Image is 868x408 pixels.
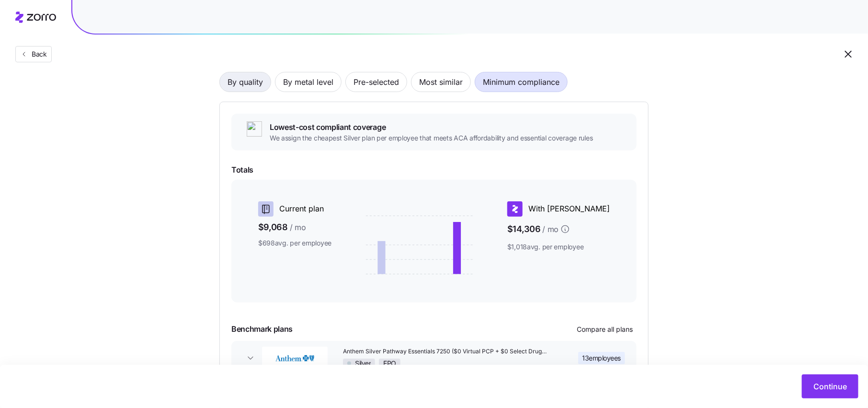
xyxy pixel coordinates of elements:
[355,359,371,368] span: Silver
[343,348,550,356] span: Anthem Silver Pathway Essentials 7250 ($0 Virtual PCP + $0 Select Drugs + Incentives)
[411,72,471,92] button: Most similar
[275,72,342,92] button: By metal level
[262,347,328,370] img: Anthem
[270,121,593,133] span: Lowest-cost compliant coverage
[573,322,637,337] button: Compare all plans
[15,46,52,62] button: Back
[507,201,610,217] div: With [PERSON_NAME]
[258,238,331,248] span: $698 avg. per employee
[258,221,331,234] span: $9,068
[577,325,633,334] span: Compare all plans
[231,341,637,375] button: AnthemAnthem Silver Pathway Essentials 7250 ($0 Virtual PCP + $0 Select Drugs + Incentives)Silver...
[813,381,847,392] span: Continue
[219,72,271,92] button: By quality
[290,221,306,233] span: / mo
[231,164,637,176] span: Totals
[542,223,559,235] span: / mo
[28,49,47,59] span: Back
[354,72,399,92] span: Pre-selected
[228,72,263,92] span: By quality
[283,72,333,92] span: By metal level
[507,242,610,252] span: $1,018 avg. per employee
[345,72,407,92] button: Pre-selected
[231,323,293,335] span: Benchmark plans
[507,221,610,238] span: $14,306
[483,72,560,92] span: Minimum compliance
[475,72,568,92] button: Minimum compliance
[383,359,396,368] span: EPO
[270,133,593,143] span: We assign the cheapest Silver plan per employee that meets ACA affordability and essential covera...
[419,72,463,92] span: Most similar
[258,201,331,217] div: Current plan
[582,353,621,363] span: 13 employees
[247,121,262,137] img: ai-icon.png
[802,374,858,398] button: Continue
